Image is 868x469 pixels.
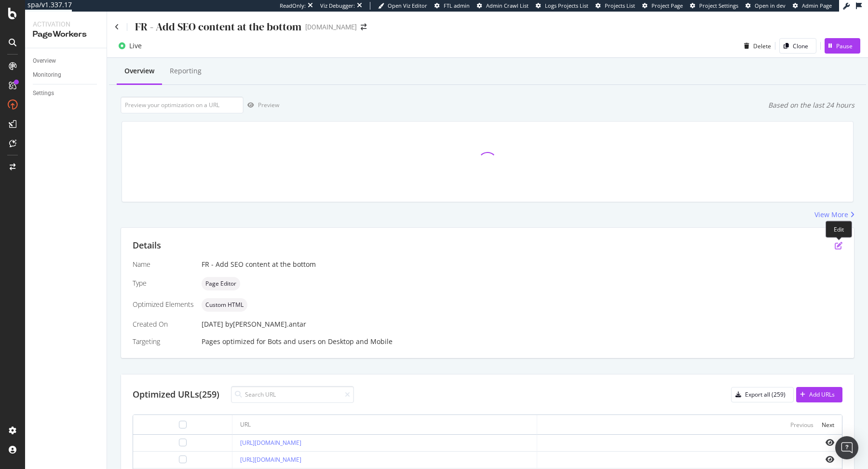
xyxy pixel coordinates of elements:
a: Admin Page [793,2,832,10]
a: Logs Projects List [536,2,588,10]
div: Targeting [133,337,194,346]
a: [URL][DOMAIN_NAME] [240,455,301,464]
div: Preview [258,101,279,109]
div: Reporting [170,66,202,76]
button: Export all (259) [731,387,794,402]
div: Delete [753,42,771,50]
button: Next [822,419,834,430]
div: FR - Add SEO content at the bottom [135,19,301,34]
i: eye [826,455,834,463]
div: arrow-right-arrow-left [361,24,366,30]
a: Project Settings [690,2,738,10]
div: Optimized Elements [133,300,194,309]
a: Overview [33,56,100,66]
div: Export all (259) [745,390,786,399]
div: Edit [826,221,852,237]
div: by [PERSON_NAME].antar [225,319,306,329]
div: Created On [133,319,194,329]
div: Based on the last 24 hours [768,100,854,110]
div: Overview [124,66,154,76]
div: ReadOnly: [280,2,306,10]
button: Preview [244,97,279,113]
div: Settings [33,88,54,98]
span: Logs Projects List [545,2,588,9]
a: Project Page [642,2,683,10]
div: Desktop and Mobile [328,337,393,346]
button: Pause [825,38,860,54]
div: Next [822,421,834,429]
span: Page Editor [205,281,236,287]
div: Open Intercom Messenger [835,436,858,459]
a: Monitoring [33,70,100,80]
a: Open in dev [746,2,786,10]
a: Open Viz Editor [378,2,427,10]
span: Projects List [605,2,635,9]
div: Name [133,260,194,269]
span: Admin Crawl List [486,2,529,9]
div: neutral label [202,277,240,290]
div: Monitoring [33,70,61,80]
button: Add URLs [796,387,842,402]
div: Activation [33,19,99,29]
span: Custom HTML [205,302,244,308]
a: FTL admin [434,2,470,10]
div: Overview [33,56,56,66]
button: Previous [790,419,814,430]
span: Open in dev [755,2,786,9]
div: neutral label [202,298,247,312]
span: Project Page [651,2,683,9]
a: [URL][DOMAIN_NAME] [240,439,301,447]
a: Admin Crawl List [477,2,529,10]
div: Viz Debugger: [320,2,355,10]
div: Details [133,239,161,252]
div: pen-to-square [835,242,842,249]
div: Optimized URLs (259) [133,388,219,401]
div: [DOMAIN_NAME] [305,22,357,32]
div: PageWorkers [33,29,99,40]
button: Delete [740,38,771,54]
div: Pages optimized for on [202,337,842,346]
span: FTL admin [444,2,470,9]
div: Bots and users [268,337,316,346]
div: Previous [790,421,814,429]
div: [DATE] [202,319,842,329]
button: Clone [779,38,816,54]
input: Search URL [231,386,354,403]
a: Projects List [596,2,635,10]
a: Click to go back [115,24,119,30]
i: eye [826,439,834,446]
div: View More [814,210,848,220]
span: Admin Page [802,2,832,9]
div: FR - Add SEO content at the bottom [202,260,842,269]
div: Clone [793,42,808,50]
div: URL [240,420,251,429]
div: Type [133,278,194,288]
a: View More [814,210,854,220]
input: Preview your optimization on a URL [121,97,244,113]
a: Settings [33,88,100,98]
span: Open Viz Editor [388,2,427,9]
span: Project Settings [699,2,738,9]
div: Add URLs [809,390,835,399]
div: Live [129,41,142,51]
div: Pause [836,42,853,50]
